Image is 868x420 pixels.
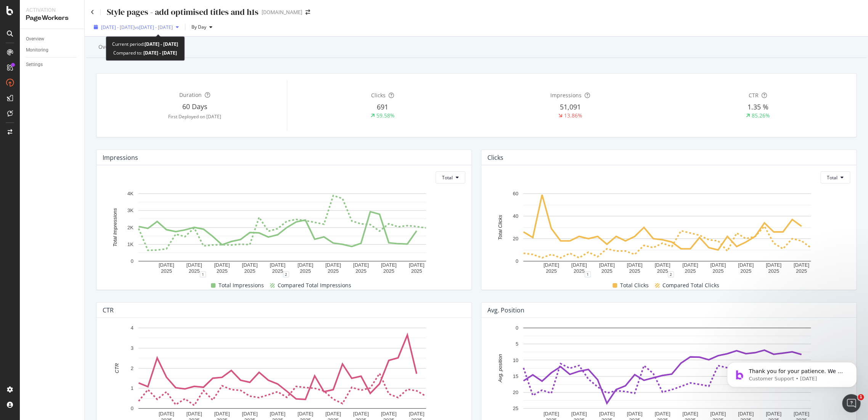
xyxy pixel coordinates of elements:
b: [DATE] - [DATE] [142,50,177,56]
b: [DATE] - [DATE] [145,41,178,47]
text: [DATE] [599,411,615,417]
text: 2025 [189,268,200,274]
span: Total [827,174,837,181]
text: 2025 [574,268,585,274]
text: 20 [513,236,518,241]
text: 2025 [411,268,422,274]
div: 13.86% [564,112,582,119]
text: [DATE] [297,411,313,417]
div: PageWorkers [26,14,78,23]
text: [DATE] [710,262,726,268]
span: Compared Total Impressions [278,281,351,290]
text: [DATE] [654,411,670,417]
text: [DATE] [627,262,643,268]
text: 4 [131,325,133,331]
text: [DATE] [571,262,587,268]
text: 4K [127,191,133,196]
div: Compared to: [113,48,177,57]
text: 3K [127,208,133,214]
div: Clicks [487,154,503,161]
text: 2025 [546,268,557,274]
text: Avg. position [497,354,503,383]
text: [DATE] [409,262,424,268]
div: CTR [103,306,114,314]
text: [DATE] [738,411,754,417]
div: 2 [283,271,289,277]
text: [DATE] [794,262,809,268]
div: Style pages - add optimised titles and h1s [107,6,259,18]
text: [DATE] [186,411,202,417]
iframe: Intercom notifications message [715,346,868,399]
text: [DATE] [599,262,615,268]
text: Total Impressions [112,208,118,247]
a: Click to go back [91,10,94,15]
text: [DATE] [325,262,341,268]
text: [DATE] [381,262,397,268]
text: 2 [131,365,133,371]
div: arrow-right-arrow-left [305,10,310,15]
text: 2025 [685,268,696,274]
text: 2025 [657,268,668,274]
button: Total [436,171,465,183]
span: 1 [858,394,864,400]
text: [DATE] [543,411,559,417]
text: 1 [131,386,133,391]
span: 1.35 % [747,102,768,111]
svg: A chart. [103,190,462,274]
text: 3 [131,345,133,351]
text: 10 [513,357,518,363]
text: 2025 [740,268,751,274]
text: 20 [513,389,518,395]
text: [DATE] [353,262,369,268]
div: Monitoring [26,46,48,54]
text: Total Clicks [497,215,503,240]
div: 2 [668,271,674,277]
text: [DATE] [214,411,230,417]
text: [DATE] [270,262,285,268]
text: [DATE] [738,262,754,268]
text: [DATE] [627,411,643,417]
text: [DATE] [654,262,670,268]
span: Impressions [550,92,582,99]
text: 2025 [712,268,723,274]
a: Monitoring [26,46,79,54]
a: Settings [26,61,79,69]
text: [DATE] [186,262,202,268]
span: CTR [749,92,759,99]
svg: A chart. [487,190,847,274]
text: [DATE] [766,262,781,268]
text: 2025 [300,268,311,274]
span: 51,091 [560,102,581,111]
div: 59.58% [376,112,395,119]
div: 1 [200,271,206,277]
span: Total Impressions [219,281,264,290]
div: Overview [98,43,122,51]
text: 0 [516,258,518,264]
span: Clicks [371,92,386,99]
text: 0 [131,258,133,264]
div: [DOMAIN_NAME] [262,8,302,16]
div: 85.26% [752,112,770,119]
span: 691 [377,102,388,111]
div: Settings [26,61,43,69]
text: [DATE] [682,411,698,417]
text: 2025 [796,268,807,274]
text: 0 [131,406,133,411]
text: 25 [513,406,518,411]
text: [DATE] [682,262,698,268]
text: [DATE] [543,262,559,268]
text: 5 [516,341,518,347]
span: vs [DATE] - [DATE] [135,24,173,31]
text: 40 [513,213,518,219]
text: [DATE] [571,411,587,417]
text: [DATE] [409,411,424,417]
span: Compared Total Clicks [662,281,719,290]
text: 2025 [601,268,612,274]
text: 15 [513,373,518,379]
text: 60 [513,191,518,196]
text: 2025 [217,268,228,274]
